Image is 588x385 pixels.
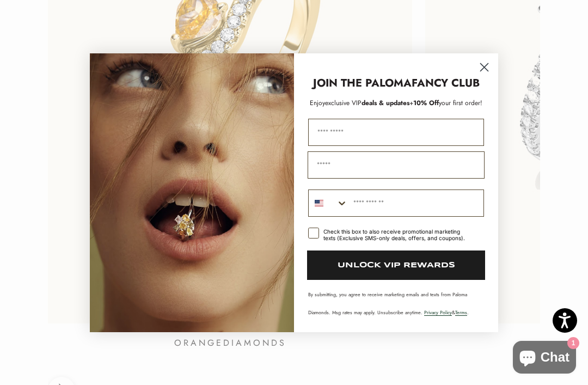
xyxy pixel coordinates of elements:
[412,75,480,91] strong: FANCY CLUB
[413,98,439,108] span: 10% Off
[325,98,409,108] span: deals & updates
[348,190,483,216] input: Phone Number
[325,98,362,108] span: exclusive VIP
[308,291,484,316] p: By submitting, you agree to receive marketing emails and texts from Paloma Diamonds. Msg rates ma...
[315,199,323,207] img: United States
[308,151,485,179] input: Email
[310,98,325,108] span: Enjoy
[475,58,494,77] button: Close dialog
[323,228,471,241] div: Check this box to also receive promotional marketing texts (Exclusive SMS-only deals, offers, and...
[313,75,412,91] strong: JOIN THE PALOMA
[455,309,467,316] a: Terms
[424,309,452,316] a: Privacy Policy
[307,250,485,280] button: UNLOCK VIP REWARDS
[424,309,469,316] span: & .
[309,190,348,216] button: Search Countries
[90,53,294,332] img: Loading...
[308,119,484,146] input: First Name
[409,98,482,108] span: + your first order!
